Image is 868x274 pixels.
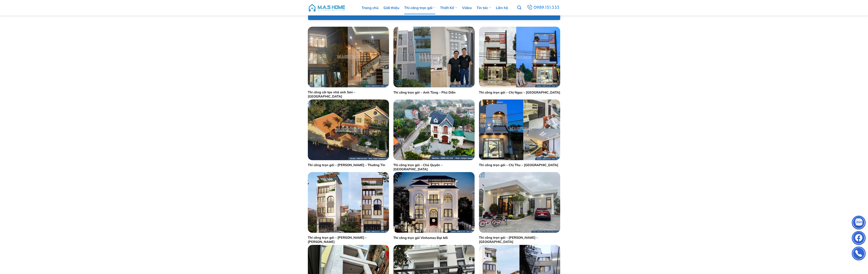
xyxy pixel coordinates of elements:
[397,80,402,86] div: Đọc tiếp
[393,90,456,95] a: Thi công trọn gói – Anh Tùng – Phú Diễn
[393,172,475,233] img: Thi công trọn gói Vinhomes Đại Mỗ | MasHome
[479,236,560,244] a: Thi công trọn gói – [PERSON_NAME] – [GEOGRAPHIC_DATA]
[308,1,346,14] img: M.A.S HOME – Tổng Thầu Thiết Kế Và Xây Nhà Trọn Gói
[393,236,448,240] a: Thi công trọn gói Vinhomes Đại Mỗ
[383,1,399,14] a: Giới thiệu
[308,236,389,244] a: Thi công trọn gói – [PERSON_NAME] – [PERSON_NAME]
[852,217,865,230] img: Zalo
[479,90,560,95] a: Thi công trọn gói – Chị Ngọc – [GEOGRAPHIC_DATA]
[479,172,560,233] img: Thi công trọn gói - Anh Chuẩn - Thái Bình | MasHome
[393,99,475,160] img: Thi công trọn gói chú Quyên - Thái Bình | MasHome
[397,81,402,86] strong: +
[479,99,560,160] img: Thi công trọn gói - Chị Thu - Thanh Hoá | MasHome
[393,27,475,87] img: Thi công trọn gói - Anh Tùng - Phú Diễn | MasHome
[852,232,865,245] img: Facebook
[440,1,457,14] a: Thiết Kế
[526,4,560,12] a: 0989.151.333
[479,27,560,87] img: Thi công trọn gói chị Ngọc - Thái Bình | MasHome
[404,1,435,14] a: Thi công trọn gói
[462,1,472,14] a: Video
[308,163,385,167] a: Thi công trọn gói – [PERSON_NAME] – Thường Tín
[517,3,521,12] a: Tìm kiếm
[533,4,560,11] span: 0989.151.333
[852,248,865,261] img: Phone
[308,27,389,87] img: Cải tạo nhà anh Sơn - Hà Đông | MasHome
[496,1,508,14] a: Liên hệ
[308,99,389,160] img: Thi công trọn gói anh Thịnh - Thường Tín | MasHome
[308,172,389,233] img: Thiết kế nhà phố anh Tùng - Hoài Đức | MasHome
[308,90,389,98] a: Thi công cải tạo nhà anh Sơn – [GEOGRAPHIC_DATA]
[479,163,558,167] a: Thi công trọn gói – Chị Thu – [GEOGRAPHIC_DATA]
[393,163,475,171] a: Thi công trọn gói – Chú Quyên – [GEOGRAPHIC_DATA]
[362,1,379,14] a: Trang chủ
[477,1,491,14] a: Tin tức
